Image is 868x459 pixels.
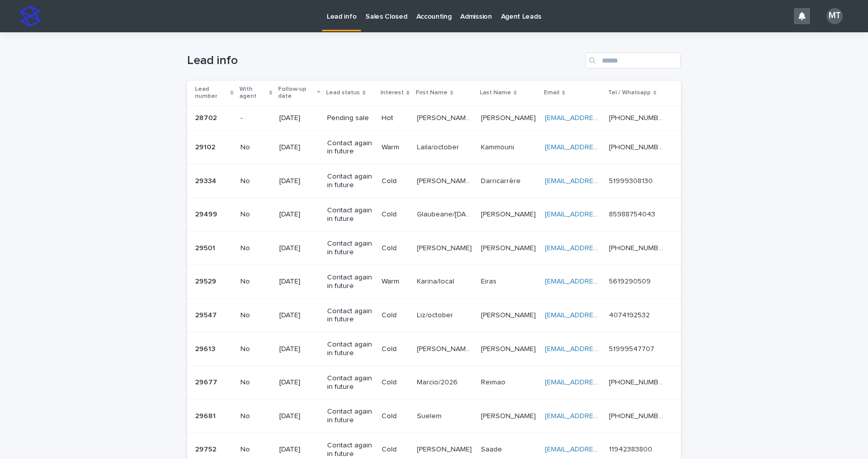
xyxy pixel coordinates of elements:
p: Lead status [326,87,360,98]
p: Cold [382,177,408,186]
p: [DATE] [279,177,319,186]
a: [EMAIL_ADDRESS][DOMAIN_NAME] [545,446,659,453]
p: 29501 [195,242,217,253]
p: Bernhard Paradeda [481,343,538,354]
tr: 2949929499 No[DATE]Contact again in futureColdGlaubeane/[DATE]Glaubeane/[DATE] [PERSON_NAME][PERS... [187,198,681,232]
p: No [240,244,271,253]
a: [EMAIL_ADDRESS][DOMAIN_NAME] [545,245,659,252]
tr: 2968129681 No[DATE]Contact again in futureColdSuelemSuelem [PERSON_NAME][PERSON_NAME] [EMAIL_ADDR... [187,399,681,433]
p: 29547 [195,309,219,320]
p: Contact again in future [327,374,374,391]
p: First Name [416,87,448,98]
p: Warm [382,277,408,286]
tr: 2910229102 No[DATE]Contact again in futureWarmLaila/octoberLaila/october KammouniKammouni [EMAIL_... [187,131,681,164]
p: 5619290509 [609,275,653,286]
p: [DATE] [279,345,319,354]
p: No [240,412,271,421]
p: [DATE] [279,378,319,387]
p: [DATE] [279,143,319,152]
tr: 2870228702 -[DATE]Pending saleHot[PERSON_NAME] [PERSON_NAME]/Dec[PERSON_NAME] [PERSON_NAME]/Dec [... [187,105,681,131]
p: With agent [239,84,267,102]
p: Marcio/2026 [417,376,460,387]
tr: 2950129501 No[DATE]Contact again in futureCold[PERSON_NAME][PERSON_NAME] [PERSON_NAME][PERSON_NAM... [187,232,681,265]
tr: 2952929529 No[DATE]Contact again in futureWarmKarina/localKarina/local EirasEiras [EMAIL_ADDRESS]... [187,265,681,299]
p: [PERSON_NAME] [481,410,538,421]
tr: 2961329613 No[DATE]Contact again in futureCold[PERSON_NAME]/[DATE][PERSON_NAME]/[DATE] [PERSON_NA... [187,332,681,366]
p: [PERSON_NAME] [PERSON_NAME]/Dec [417,112,475,123]
p: Contact again in future [327,340,374,358]
input: Search [585,52,681,69]
p: 28702 [195,112,219,123]
p: 29499 [195,208,219,219]
p: 51999547707 [609,343,656,354]
p: [PERSON_NAME] [481,112,538,123]
a: [EMAIL_ADDRESS][DOMAIN_NAME] [545,278,659,285]
p: 51999308130 [609,175,655,186]
a: [EMAIL_ADDRESS][DOMAIN_NAME] [545,312,659,319]
p: No [240,277,271,286]
p: Cold [382,311,408,320]
p: Cold [382,244,408,253]
p: [DATE] [279,412,319,421]
p: Laila/october [417,141,461,152]
p: +55 11 987509095 [609,141,667,152]
p: Follow-up date [278,84,315,102]
a: [EMAIL_ADDRESS][DOMAIN_NAME] [545,144,659,151]
p: No [240,311,271,320]
tr: 2954729547 No[DATE]Contact again in futureColdLiz/octoberLiz/october [PERSON_NAME][PERSON_NAME] [... [187,299,681,332]
p: [PERSON_NAME] [481,309,538,320]
p: Kammouni [481,141,516,152]
p: No [240,143,271,152]
p: 29102 [195,141,217,152]
a: [EMAIL_ADDRESS][DOMAIN_NAME] [545,413,659,420]
tr: 2967729677 No[DATE]Contact again in futureColdMarcio/2026Marcio/2026 ReimaoReimao [EMAIL_ADDRESS]... [187,366,681,399]
p: [PHONE_NUMBER] [609,410,667,421]
p: 29613 [195,343,217,354]
p: Contact again in future [327,206,374,223]
div: MT [827,8,843,24]
p: 11942383800 [609,443,654,454]
p: [PERSON_NAME] [481,242,538,253]
p: [PERSON_NAME] [417,242,474,253]
p: Lead number [195,84,228,102]
p: [PHONE_NUMBER] [609,112,667,123]
p: [PERSON_NAME]/[DATE] [417,343,475,354]
p: Cold [382,210,408,219]
a: [EMAIL_ADDRESS][DOMAIN_NAME] [545,211,659,218]
p: Hot [382,114,408,123]
p: Suelem [417,410,444,421]
p: Contact again in future [327,441,374,458]
p: [PERSON_NAME] [481,208,538,219]
p: Email [544,87,560,98]
p: Karina/local [417,275,456,286]
p: Eiras [481,275,499,286]
p: Saade [481,443,504,454]
p: Glaubeane/[DATE] [417,208,475,219]
p: [PERSON_NAME]/[DATE] [417,175,475,186]
p: [PERSON_NAME] [417,443,474,454]
p: No [240,345,271,354]
p: 29529 [195,275,218,286]
p: 29752 [195,443,218,454]
p: [DATE] [279,114,319,123]
p: 29681 [195,410,218,421]
p: [DATE] [279,277,319,286]
p: 29334 [195,175,218,186]
p: 85988754043 [609,208,657,219]
a: [EMAIL_ADDRESS][DOMAIN_NAME] [545,346,659,353]
p: [PHONE_NUMBER] [609,242,667,253]
p: Liz/october [417,309,455,320]
p: Cold [382,445,408,454]
p: [DATE] [279,445,319,454]
h1: Lead info [187,53,581,68]
p: Last Name [480,87,511,98]
a: [EMAIL_ADDRESS][DOMAIN_NAME] [545,114,659,122]
p: No [240,210,271,219]
a: [EMAIL_ADDRESS][DOMAIN_NAME] [545,178,659,185]
a: [EMAIL_ADDRESS][DOMAIN_NAME] [545,379,659,386]
p: [DATE] [279,311,319,320]
p: No [240,378,271,387]
p: 4074192532 [609,309,652,320]
p: Pending sale [327,114,374,123]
